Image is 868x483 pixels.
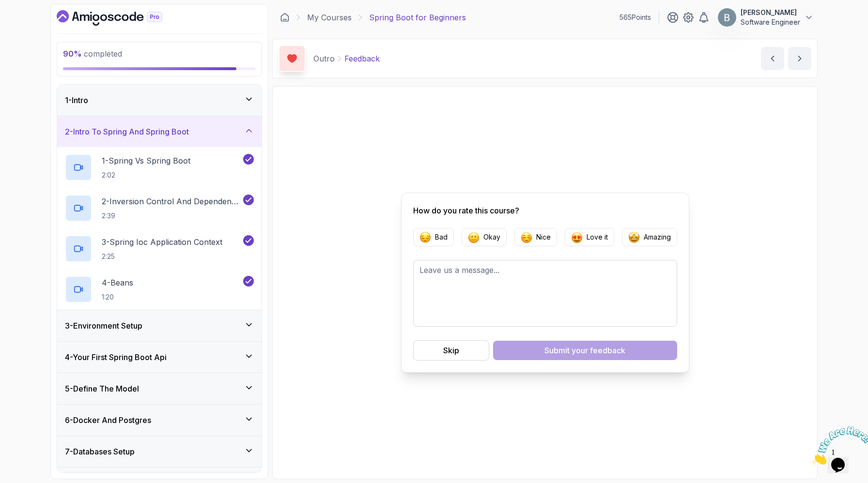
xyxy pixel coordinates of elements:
p: Software Engineer [741,17,800,27]
h3: 5 - Define The Model [65,383,139,394]
h3: 4 - Your First Spring Boot Api [65,351,167,363]
h3: 1 - Intro [65,94,88,106]
button: 4-Your First Spring Boot Api [57,342,262,373]
button: 3-Spring Ioc Application Context2:25 [65,235,254,262]
img: Feedback Emojie [419,231,431,243]
p: Okay [483,232,500,242]
button: 1-Intro [57,85,262,116]
p: 1:20 [102,292,133,302]
img: Feedback Emojie [571,231,583,243]
button: Feedback EmojieLove it [565,228,614,246]
img: Feedback Emojie [628,231,640,243]
a: Dashboard [280,13,290,22]
button: 2-Inversion Control And Dependency Injection2:39 [65,195,254,222]
p: 2:02 [102,170,190,180]
p: Feedback [344,53,380,64]
p: Bad [435,232,448,242]
p: 3 - Spring Ioc Application Context [102,236,222,248]
button: 2-Intro To Spring And Spring Boot [57,116,262,147]
span: 1 [4,4,8,12]
button: 1-Spring Vs Spring Boot2:02 [65,154,254,181]
button: Feedback EmojieOkay [462,228,507,246]
button: Feedback EmojieNice [514,228,557,246]
p: 1 - Spring Vs Spring Boot [102,155,190,166]
h3: 7 - Databases Setup [65,446,135,457]
p: Nice [536,232,551,242]
button: 3-Environment Setup [57,310,262,341]
p: 2 - Inversion Control And Dependency Injection [102,196,241,207]
span: your feedback [572,345,625,356]
p: 4 - Beans [102,277,133,288]
button: Submit your feedback [493,341,677,360]
h3: 2 - Intro To Spring And Spring Boot [65,126,189,137]
button: 5-Define The Model [57,373,262,404]
img: Feedback Emojie [468,231,480,243]
h3: 6 - Docker And Postgres [65,414,151,426]
span: completed [63,49,122,59]
p: Love it [587,232,608,242]
p: 2:25 [102,252,222,261]
p: How do you rate this course? [413,205,677,216]
button: Skip [413,340,489,361]
img: Chat attention grabber [4,4,64,42]
p: Amazing [644,232,671,242]
a: Dashboard [57,10,185,26]
button: Feedback EmojieAmazing [622,228,677,246]
img: Feedback Emojie [521,231,532,243]
button: user profile image[PERSON_NAME]Software Engineer [717,8,814,27]
p: Spring Boot for Beginners [369,12,466,23]
button: previous content [761,47,784,70]
iframe: chat widget [808,423,868,468]
button: Feedback EmojieBad [413,228,454,246]
p: 565 Points [620,13,651,22]
p: Outro [313,53,335,64]
button: next content [788,47,811,70]
img: user profile image [718,8,736,27]
button: 7-Databases Setup [57,436,262,467]
div: Submit [544,345,625,356]
h3: 3 - Environment Setup [65,320,142,332]
p: [PERSON_NAME] [741,8,800,17]
a: My Courses [307,12,352,23]
div: Skip [443,345,459,356]
p: 2:39 [102,211,241,221]
button: 4-Beans1:20 [65,276,254,303]
button: 6-Docker And Postgres [57,405,262,436]
span: 90 % [63,49,82,59]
